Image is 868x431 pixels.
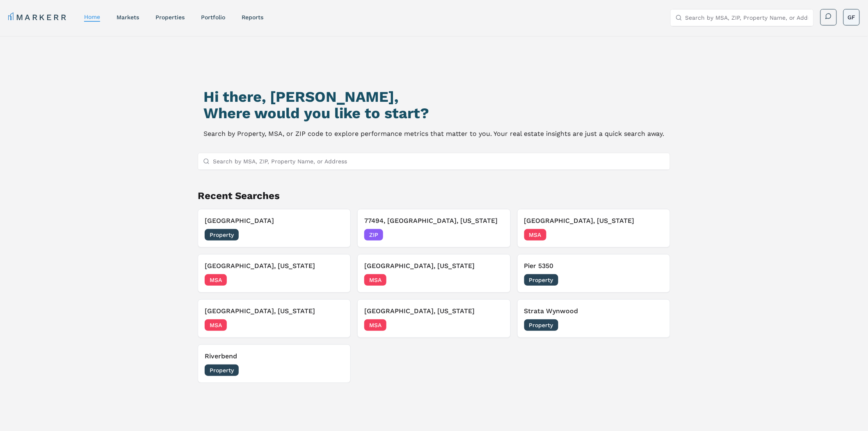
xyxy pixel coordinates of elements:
[485,231,504,239] span: [DATE]
[116,14,139,21] a: markets
[203,128,665,140] p: Search by Property, MSA, or ZIP code to explore performance metrics that matter to you. Your real...
[155,14,185,21] a: properties
[205,351,344,361] h3: Riverbend
[198,344,351,383] button: RiverbendProperty[DATE]
[325,276,344,284] span: [DATE]
[645,231,663,239] span: [DATE]
[524,216,663,226] h3: [GEOGRAPHIC_DATA], [US_STATE]
[213,153,665,170] input: Search by MSA, ZIP, Property Name, or Address
[325,231,344,239] span: [DATE]
[524,319,558,331] span: Property
[242,14,263,21] a: reports
[848,13,856,21] span: GF
[524,274,558,286] span: Property
[8,11,68,23] a: MARKERR
[524,261,663,271] h3: Pier 5350
[205,216,344,226] h3: [GEOGRAPHIC_DATA]
[201,14,225,21] a: Portfolio
[325,366,344,374] span: [DATE]
[205,274,227,286] span: MSA
[198,299,351,338] button: [GEOGRAPHIC_DATA], [US_STATE]MSA[DATE]
[198,254,351,293] button: [GEOGRAPHIC_DATA], [US_STATE]MSA[DATE]
[364,261,503,271] h3: [GEOGRAPHIC_DATA], [US_STATE]
[517,299,670,338] button: Strata WynwoodProperty[DATE]
[524,229,546,241] span: MSA
[198,209,351,248] button: [GEOGRAPHIC_DATA]Property[DATE]
[364,319,386,331] span: MSA
[645,276,663,284] span: [DATE]
[357,299,510,338] button: [GEOGRAPHIC_DATA], [US_STATE]MSA[DATE]
[205,306,344,316] h3: [GEOGRAPHIC_DATA], [US_STATE]
[198,189,670,202] h2: Recent Searches
[203,89,665,105] h1: Hi there, [PERSON_NAME],
[364,229,383,241] span: ZIP
[517,254,670,293] button: Pier 5350Property[DATE]
[364,274,386,286] span: MSA
[205,319,227,331] span: MSA
[357,209,510,248] button: 77494, [GEOGRAPHIC_DATA], [US_STATE]ZIP[DATE]
[685,9,809,26] input: Search by MSA, ZIP, Property Name, or Address
[205,261,344,271] h3: [GEOGRAPHIC_DATA], [US_STATE]
[357,254,510,293] button: [GEOGRAPHIC_DATA], [US_STATE]MSA[DATE]
[524,306,663,316] h3: Strata Wynwood
[517,209,670,248] button: [GEOGRAPHIC_DATA], [US_STATE]MSA[DATE]
[485,321,504,329] span: [DATE]
[205,365,239,376] span: Property
[325,321,344,329] span: [DATE]
[645,321,663,329] span: [DATE]
[205,229,239,241] span: Property
[203,105,665,122] h2: Where would you like to start?
[364,216,503,226] h3: 77494, [GEOGRAPHIC_DATA], [US_STATE]
[485,276,504,284] span: [DATE]
[84,14,100,20] a: home
[364,306,503,316] h3: [GEOGRAPHIC_DATA], [US_STATE]
[843,9,860,25] button: GF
